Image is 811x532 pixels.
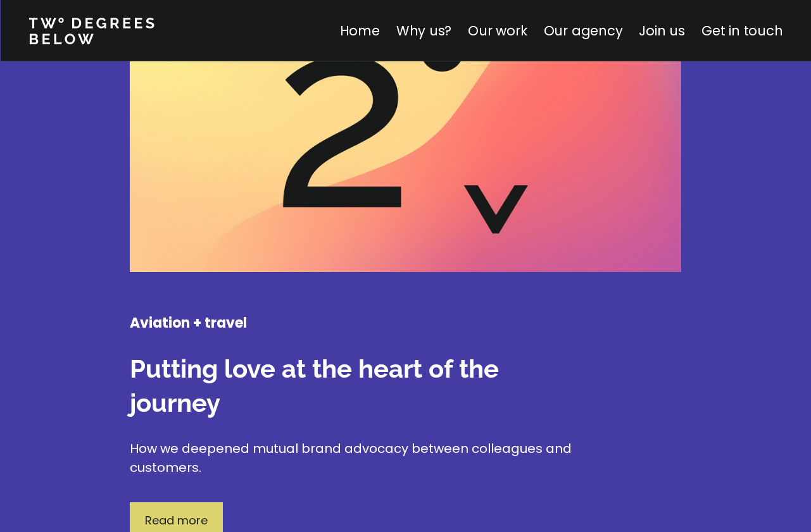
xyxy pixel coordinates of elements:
[639,22,685,40] a: Join us
[130,439,573,477] p: How we deepened mutual brand advocacy between colleagues and customers.
[339,22,379,40] a: Home
[468,22,527,40] a: Our work
[543,22,622,40] a: Our agency
[145,512,208,529] p: Read more
[130,352,573,420] h3: Putting love at the heart of the journey
[130,314,573,333] h4: Aviation + travel
[396,22,451,40] a: Why us?
[701,22,783,40] a: Get in touch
